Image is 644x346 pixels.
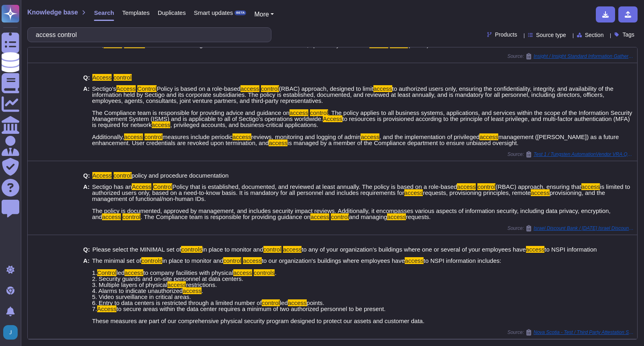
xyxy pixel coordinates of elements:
[114,74,132,81] mark: control
[361,133,379,140] mark: access
[495,183,581,190] span: (RBAC) approach, ensuring that
[162,257,223,264] span: in place to monitor and
[585,32,604,38] span: Section
[181,246,202,253] mark: controls
[254,10,274,19] button: More
[536,32,566,38] span: Source type
[2,323,23,341] button: user
[116,269,124,276] span: led
[526,246,545,253] mark: access
[92,85,116,92] span: Sectigo's
[507,225,634,231] span: Source:
[406,213,431,220] span: requests.
[534,152,634,157] span: Test 1 / Tungsten AutomationVendor VRA Questionnaire General
[92,121,318,140] span: , privileged accounts, and business-critical applications. Additionally,
[122,213,141,220] mark: control
[83,42,90,48] b: A:
[83,184,90,220] b: A:
[92,183,630,196] span: is limited to authorized users only, based on a need-to-know basis. It is mandatory for all perso...
[194,10,233,16] span: Smart updates
[97,305,116,312] mark: Access
[92,246,181,253] span: Please select the MINIMAL set of
[233,269,252,276] mark: access
[507,329,634,336] span: Source:
[132,172,229,179] span: policy and procedure documentation
[544,246,597,253] span: to NSPI information
[479,133,498,140] mark: access
[83,86,90,146] b: A:
[94,10,114,16] span: Search
[92,269,276,288] span: . 2. Security guards and on-site personnel at data centers. 3. Multiple layers of physical
[495,32,517,37] span: Products
[331,213,349,220] mark: control
[263,246,281,253] mark: control
[507,151,634,158] span: Source:
[405,257,424,264] mark: access
[477,183,495,190] mark: control
[534,226,634,231] span: Israel Discount Bank / [DATE] Israel Discount Bank SIG Lite 2021
[234,10,246,15] div: BETA
[254,269,275,276] mark: controls
[92,133,619,146] span: management ([PERSON_NAME]) as a future enhancement. User credentials are revoked upon termination...
[92,299,324,312] span: points. 7.
[289,109,308,116] mark: access
[3,325,18,340] img: user
[457,183,476,190] mark: access
[534,330,634,335] span: Nova Scotia - Test / Third Party Attestation Supplier Assessment Questionnaire v5.0 (3)
[92,115,630,128] span: to resources is provisioned according to the principle of least privilege, and multi-factor authe...
[137,85,157,92] mark: Control
[102,213,121,220] mark: access
[287,139,518,146] span: is managed by a member of the Compliance department to ensure unbiased oversight.
[279,85,373,92] span: (RBAC) approach, designed to limit
[122,10,149,16] span: Templates
[288,299,307,306] mark: access
[27,9,78,16] span: Knowledge base
[323,115,342,122] mark: Access
[83,74,90,80] b: Q:
[581,183,600,190] mark: access
[534,54,634,59] span: Insight / Insight Standard Information Gathering (SIG)
[404,189,423,196] mark: access
[223,257,241,264] mark: control
[143,269,233,276] span: to company facilities with physical
[379,133,479,140] span: , and the implementation of privileged
[622,32,634,37] span: Tags
[349,213,387,220] span: and managing
[92,74,112,81] mark: Access
[310,109,328,116] mark: control
[280,299,288,306] span: led
[531,189,550,196] mark: access
[92,257,141,264] span: The minimal set of
[92,287,262,306] span: . 5. Video surveillance in critical areas. 6. Entry to data centers is restricted through a limit...
[163,133,232,140] span: measures include periodic
[507,53,634,59] span: Source:
[167,281,186,288] mark: access
[92,172,112,179] mark: Access
[124,133,143,140] mark: access
[114,172,132,179] mark: control
[153,183,172,190] mark: Control
[92,183,132,190] span: Sectigo has an
[83,258,90,324] b: A:
[145,133,163,140] mark: control
[158,10,186,16] span: Duplicates
[92,305,424,324] span: to secure areas within the data center requires a minimum of two authorized personnel to be prese...
[310,213,329,220] mark: access
[243,257,262,264] mark: access
[92,109,632,122] span: . The policy applies to all business systems, applications, and services within the scope of the ...
[240,85,259,92] mark: access
[157,85,240,92] span: Policy is based on a role-based
[152,121,171,128] mark: access
[92,281,217,294] span: restrictions. 4. Alarms to indicate unauthorized
[423,189,530,196] span: requests, provisioning principles, remote
[132,183,151,190] mark: Access
[183,287,202,294] mark: access
[141,257,163,264] mark: controls
[373,85,392,92] mark: access
[269,139,287,146] mark: access
[202,246,263,253] span: in place to monitor and
[92,85,613,116] span: to authorized users only, ensuring the confidentiality, integrity, and availability of the inform...
[83,172,90,178] b: Q:
[262,257,405,264] span: to our organization's buildings where employees have
[283,246,302,253] mark: access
